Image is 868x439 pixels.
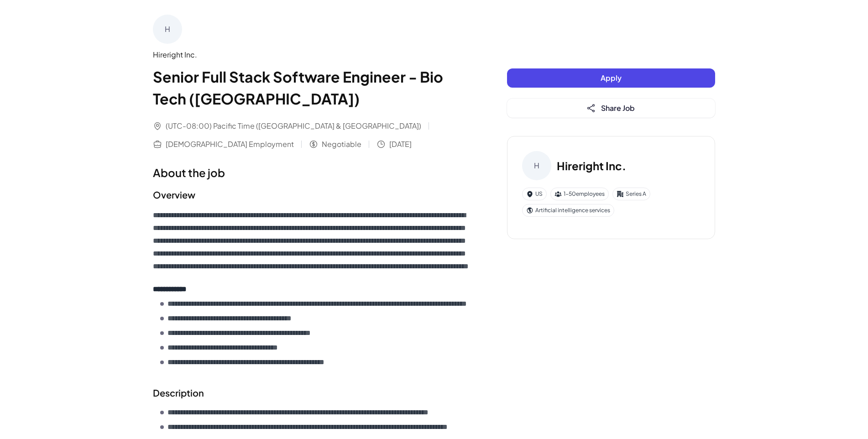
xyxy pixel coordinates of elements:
div: H [522,151,551,180]
div: Series A [612,188,650,200]
span: Negotiable [322,139,361,150]
button: Share Job [507,99,715,118]
h3: Hireright Inc. [557,157,626,174]
h1: Senior Full Stack Software Engineer - Bio Tech ([GEOGRAPHIC_DATA]) [153,66,471,110]
span: Apply [601,73,622,83]
div: Hireright Inc. [153,49,471,60]
div: Artificial intelligence services [522,204,614,217]
div: US [522,188,547,200]
h2: Overview [153,188,471,202]
div: H [153,15,182,44]
span: (UTC-08:00) Pacific Time ([GEOGRAPHIC_DATA] & [GEOGRAPHIC_DATA]) [166,120,421,131]
h2: Description [153,386,471,400]
h1: About the job [153,164,471,181]
span: [DATE] [389,139,412,150]
span: [DEMOGRAPHIC_DATA] Employment [166,139,294,150]
button: Apply [507,68,715,88]
span: Share Job [601,103,635,113]
div: 1-50 employees [550,188,609,200]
